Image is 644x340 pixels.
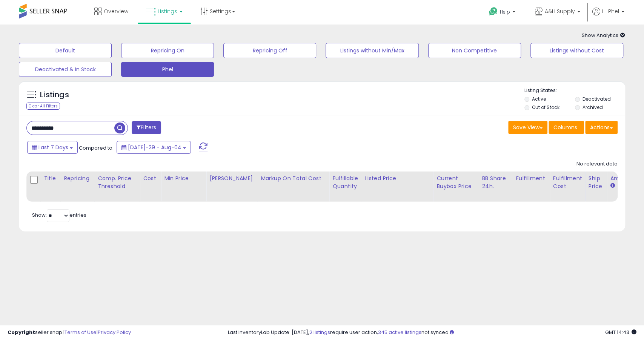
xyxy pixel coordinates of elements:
div: [PERSON_NAME] [209,175,254,182]
button: Deactivated & In Stock [19,62,112,77]
div: Current Buybox Price [437,175,475,190]
div: Fulfillment [516,175,546,182]
div: Markup on Total Cost [261,175,326,182]
div: Clear All Filters [26,103,60,110]
div: Title [44,175,57,182]
button: Listings without Cost [530,43,623,58]
i: Get Help [489,7,498,16]
div: Cost [143,175,158,182]
div: Min Price [164,175,203,182]
span: Show: entries [32,211,86,219]
button: Last 7 Days [27,141,78,154]
button: Actions [585,121,618,134]
button: Save View [508,121,547,134]
a: Hi Phel [592,8,624,25]
label: Archived [582,104,603,110]
button: [DATE]-29 - Aug-04 [117,141,191,154]
span: Help [500,9,510,15]
label: Deactivated [582,96,610,102]
button: Phel [121,62,214,77]
small: Amazon Fees. [610,182,615,189]
span: Show Analytics [582,32,625,39]
span: A&H Supply [545,8,575,15]
th: The percentage added to the cost of goods (COGS) that forms the calculator for Min & Max prices. [258,172,329,202]
button: Default [19,43,112,58]
span: 2025-08-12 14:43 GMT [605,329,636,336]
div: Ship Price [589,175,604,190]
p: Listing States: [524,87,625,94]
a: 345 active listings [378,329,421,336]
a: Terms of Use [65,329,97,336]
div: No relevant data [576,161,618,168]
label: Out of Stock [532,104,559,110]
span: Listings [158,8,177,15]
button: Columns [549,121,584,134]
a: Help [483,1,523,25]
a: Privacy Policy [98,329,131,336]
button: Filters [132,121,161,134]
button: Repricing On [121,43,214,58]
span: Last 7 Days [38,144,68,151]
span: Compared to: [79,144,114,152]
div: Comp. Price Threshold [98,175,137,190]
div: Fulfillment Cost [553,175,582,190]
div: seller snap | | [8,329,131,336]
button: Non Competitive [428,43,521,58]
label: Active [532,96,546,102]
h5: Listings [40,90,69,100]
button: Repricing Off [223,43,316,58]
div: Listed Price [365,175,430,182]
span: Overview [104,8,128,15]
span: [DATE]-29 - Aug-04 [128,144,181,151]
strong: Copyright [8,329,35,336]
button: Listings without Min/Max [326,43,418,58]
div: BB Share 24h. [482,175,509,190]
div: Last InventoryLab Update: [DATE], require user action, not synced. [227,329,636,336]
div: Fulfillable Quantity [332,175,358,190]
div: Repricing [64,175,91,182]
span: Hi Phel [602,8,619,15]
a: 2 listings [309,329,330,336]
span: Columns [553,124,577,131]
